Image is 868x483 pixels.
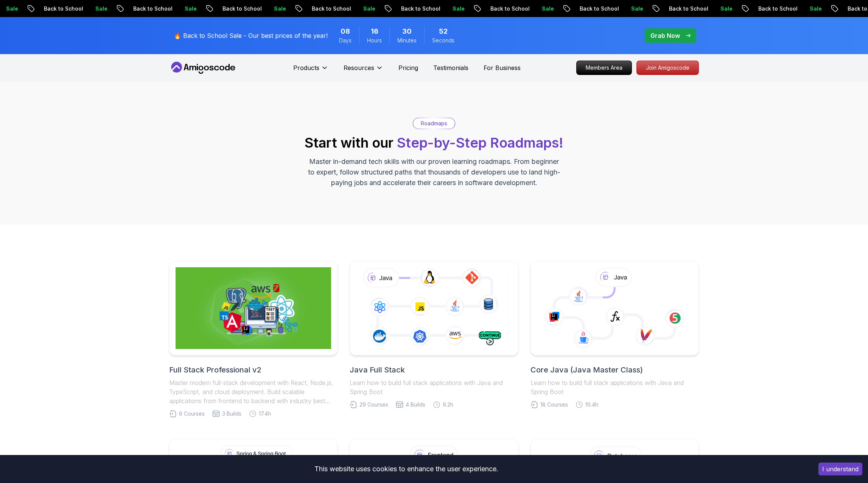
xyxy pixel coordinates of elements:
[397,37,417,44] span: Minutes
[439,26,448,37] span: 52 Seconds
[188,5,239,12] p: Back to School
[530,365,699,375] h2: Core Java (Java Master Class)
[344,63,374,72] p: Resources
[813,5,864,12] p: Back to School
[339,37,352,44] span: Days
[359,401,388,408] span: 29 Courses
[634,5,686,12] p: Back to School
[596,5,621,12] p: Sale
[540,401,568,408] span: 18 Courses
[367,37,382,44] span: Hours
[174,31,328,40] p: 🔥 Back to School Sale - Our best prices of the year!
[650,31,680,40] p: Grab Now
[576,61,632,75] a: Members Area
[176,267,331,349] img: Full Stack Professional v2
[686,5,710,12] p: Sale
[293,63,328,78] button: Products
[179,410,205,418] span: 6 Courses
[328,5,353,12] p: Sale
[344,63,383,78] button: Resources
[98,5,150,12] p: Back to School
[150,5,174,12] p: Sale
[530,378,699,396] p: Learn how to build full stack applications with Java and Spring Boot
[397,134,563,151] span: Step-by-Step Roadmaps!
[421,120,447,127] p: Roadmaps
[169,365,338,375] h2: Full Stack Professional v2
[484,63,521,72] a: For Business
[239,5,263,12] p: Sale
[775,5,799,12] p: Sale
[169,378,338,405] p: Master modern full-stack development with React, Node.js, TypeScript, and cloud deployment. Build...
[636,61,699,75] a: Join Amigoscode
[637,61,698,75] p: Join Amigoscode
[818,463,862,475] button: Accept cookies
[169,261,338,418] a: Full Stack Professional v2Full Stack Professional v2Master modern full-stack development with Rea...
[277,5,328,12] p: Back to School
[456,5,507,12] p: Back to School
[341,26,350,37] span: 8 Days
[366,5,418,12] p: Back to School
[507,5,531,12] p: Sale
[530,261,699,408] a: Core Java (Java Master Class)Learn how to build full stack applications with Java and Spring Boot...
[293,63,319,72] p: Products
[61,5,85,12] p: Sale
[350,261,518,408] a: Java Full StackLearn how to build full stack applications with Java and Spring Boot29 Courses4 Bu...
[577,61,632,75] p: Members Area
[222,410,241,418] span: 3 Builds
[432,37,454,44] span: Seconds
[307,156,561,188] p: Master in-demand tech skills with our proven learning roadmaps. From beginner to expert, follow s...
[443,401,453,408] span: 9.2h
[545,5,596,12] p: Back to School
[585,401,598,408] span: 10.4h
[433,63,468,72] a: Testimonials
[350,365,518,375] h2: Java Full Stack
[418,5,442,12] p: Sale
[9,5,61,12] p: Back to School
[371,26,378,37] span: 16 Hours
[6,461,807,477] div: This website uses cookies to enhance the user experience.
[305,135,563,150] h2: Start with our
[259,410,271,418] span: 17.4h
[398,63,418,72] a: Pricing
[402,26,412,37] span: 30 Minutes
[723,5,775,12] p: Back to School
[350,378,518,396] p: Learn how to build full stack applications with Java and Spring Boot
[406,401,425,408] span: 4 Builds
